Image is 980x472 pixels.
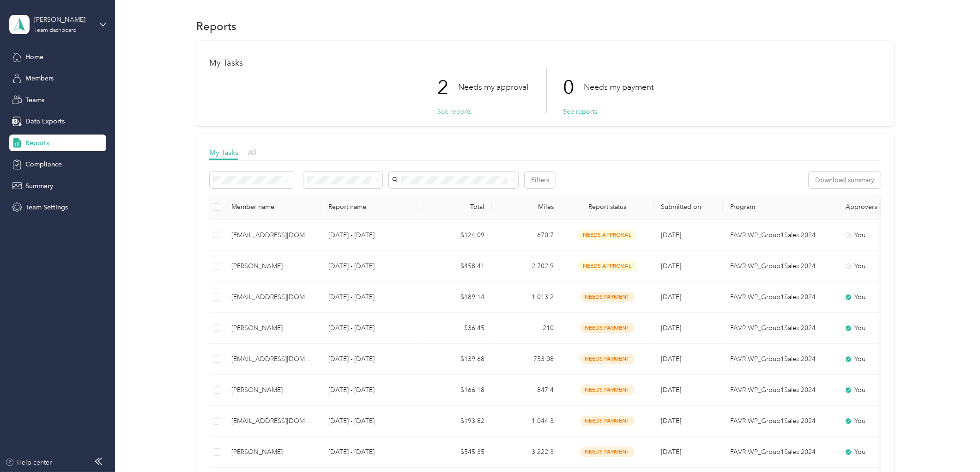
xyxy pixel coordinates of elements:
span: [DATE] [661,417,681,425]
td: $124.09 [423,220,492,251]
td: 210 [492,313,561,344]
p: FAVR WP_Group1Sales 2024 [730,416,831,426]
button: See reports [437,107,472,116]
h1: Reports [196,21,236,31]
td: 753.08 [492,344,561,375]
td: FAVR WP_Group1Sales 2024 [723,313,838,344]
p: Needs my payment [584,81,653,93]
span: Teams [25,95,44,105]
p: [DATE] - [DATE] [328,323,415,333]
td: FAVR WP_Group1Sales 2024 [723,220,838,251]
td: FAVR WP_Group1Sales 2024 [723,375,838,406]
span: [DATE] [661,448,681,456]
span: Team Settings [25,202,68,212]
p: [DATE] - [DATE] [328,230,415,240]
td: 670.7 [492,220,561,251]
span: Report status [569,203,646,211]
td: $193.82 [423,406,492,437]
iframe: Everlance-gr Chat Button Frame [928,420,980,472]
div: Member name [231,203,314,211]
div: [PERSON_NAME] [231,261,314,271]
div: You [846,354,923,364]
td: $36.45 [423,313,492,344]
td: 2,702.9 [492,251,561,282]
td: $545.35 [423,437,492,468]
span: [DATE] [661,355,681,363]
p: [DATE] - [DATE] [328,385,415,395]
span: [DATE] [661,386,681,394]
td: $189.14 [423,282,492,313]
th: Report name [321,195,423,220]
td: $458.41 [423,251,492,282]
span: Home [25,52,43,62]
p: [DATE] - [DATE] [328,261,415,271]
div: [EMAIL_ADDRESS][DOMAIN_NAME] [231,230,314,240]
span: Compliance [25,159,62,169]
p: 0 [563,68,584,107]
div: Total [430,203,484,211]
td: 1,044.3 [492,406,561,437]
span: needs approval [578,261,636,271]
span: Summary [25,181,53,191]
th: Submitted on [653,195,723,220]
span: [DATE] [661,324,681,332]
span: needs payment [580,354,635,364]
td: FAVR WP_Group1Sales 2024 [723,282,838,313]
span: Data Exports [25,116,65,126]
p: FAVR WP_Group1Sales 2024 [730,354,831,364]
div: [PERSON_NAME] [34,15,92,25]
button: Download summary [809,172,881,188]
div: [EMAIL_ADDRESS][DOMAIN_NAME] [231,416,314,426]
span: [DATE] [661,293,681,301]
div: You [846,261,923,271]
div: You [846,292,923,302]
span: needs payment [580,447,635,457]
button: Help center [5,458,52,467]
span: My Tasks [209,148,238,157]
th: Approvers [838,195,931,220]
button: See reports [563,107,597,116]
span: needs payment [580,323,635,333]
p: FAVR WP_Group1Sales 2024 [730,261,831,271]
td: $166.18 [423,375,492,406]
button: Filters [525,172,556,188]
p: FAVR WP_Group1Sales 2024 [730,230,831,240]
p: [DATE] - [DATE] [328,447,415,457]
div: [PERSON_NAME] [231,447,314,457]
th: Program [723,195,838,220]
td: 847.4 [492,375,561,406]
td: FAVR WP_Group1Sales 2024 [723,251,838,282]
td: FAVR WP_Group1Sales 2024 [723,406,838,437]
td: $139.68 [423,344,492,375]
span: needs payment [580,292,635,302]
div: You [846,447,923,457]
span: Members [25,74,54,83]
div: You [846,230,923,240]
p: Needs my approval [458,81,528,93]
td: 3,222.3 [492,437,561,468]
p: FAVR WP_Group1Sales 2024 [730,292,831,302]
div: [EMAIL_ADDRESS][DOMAIN_NAME] [231,292,314,302]
span: needs approval [578,230,636,240]
p: [DATE] - [DATE] [328,416,415,426]
div: Team dashboard [34,28,77,33]
div: [EMAIL_ADDRESS][DOMAIN_NAME] [231,354,314,364]
span: needs payment [580,385,635,395]
p: FAVR WP_Group1Sales 2024 [730,323,831,333]
p: FAVR WP_Group1Sales 2024 [730,385,831,395]
td: FAVR WP_Group1Sales 2024 [723,437,838,468]
div: You [846,385,923,395]
div: Miles [499,203,554,211]
td: FAVR WP_Group1Sales 2024 [723,344,838,375]
h1: My Tasks [209,58,881,68]
p: FAVR WP_Group1Sales 2024 [730,447,831,457]
span: [DATE] [661,231,681,239]
div: You [846,323,923,333]
div: You [846,416,923,426]
span: [DATE] [661,262,681,270]
div: [PERSON_NAME] [231,323,314,333]
p: 2 [437,68,458,107]
th: Member name [224,195,321,220]
span: needs payment [580,416,635,426]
